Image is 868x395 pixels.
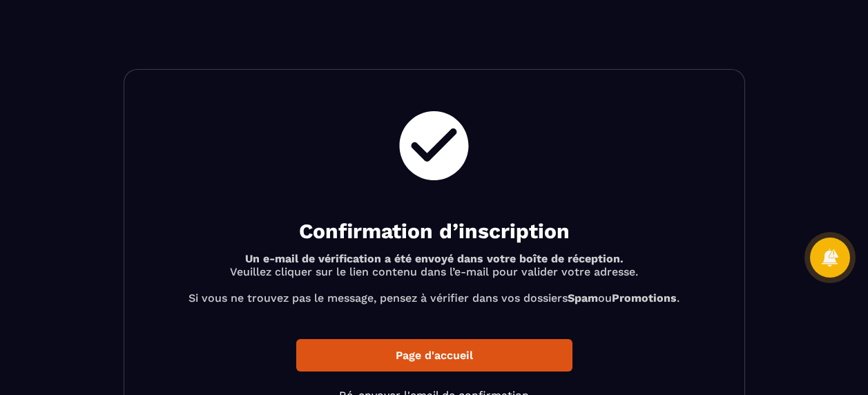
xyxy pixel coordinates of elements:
b: Spam [568,291,598,305]
a: Page d'accueil [296,339,572,372]
b: Un e-mail de vérification a été envoyé dans votre boîte de réception. [245,252,624,265]
p: Veuillez cliquer sur le lien contenu dans l’e-mail pour valider votre adresse. Si vous ne trouvez... [159,252,710,305]
img: check [392,104,476,187]
b: Promotions [612,291,677,305]
h2: Confirmation d’inscription [159,218,710,245]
